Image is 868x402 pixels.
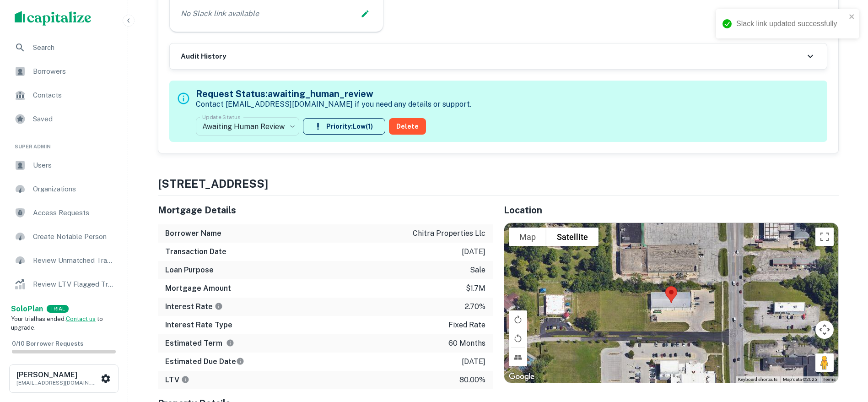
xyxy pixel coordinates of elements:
strong: Solo Plan [11,304,43,313]
div: Awaiting Human Review [196,114,299,139]
svg: The interest rates displayed on the website are for informational purposes only and may be report... [215,302,223,310]
a: Contacts [7,84,120,106]
a: Access Requests [7,202,120,224]
span: Create Notable Person [33,231,115,242]
button: Show street map [509,228,546,246]
button: Show satellite imagery [546,228,598,246]
button: Drag Pegman onto the map to open Street View [815,353,834,372]
button: Toggle fullscreen view [815,228,834,246]
a: Organizations [7,178,120,200]
a: SoloPlan [11,304,43,315]
button: Rotate map counterclockwise [509,329,527,348]
button: Tilt map [509,348,527,366]
span: Review LTV Flagged Transactions [33,279,115,290]
h6: Borrower Name [165,228,221,239]
a: Saved [7,108,120,130]
h5: Location [504,203,839,217]
button: [PERSON_NAME][EMAIL_ADDRESS][DOMAIN_NAME] [9,364,119,393]
p: No Slack link available [181,8,259,19]
p: 60 months [448,338,485,349]
span: Search [33,42,115,53]
h6: Mortgage Amount [165,283,231,294]
h5: Mortgage Details [158,203,493,217]
h6: Transaction Date [165,246,226,257]
span: Borrowers [33,66,115,77]
span: Your trial has ended. to upgrade. [11,315,103,331]
a: Terms [823,377,836,382]
a: Lender Admin View [7,297,120,319]
a: Review Unmatched Transactions [7,250,120,272]
span: Contacts [33,90,115,101]
img: capitalize-logo.png [15,11,92,26]
a: Review LTV Flagged Transactions [7,273,120,295]
svg: Term is based on a standard schedule for this type of loan. [226,339,234,347]
h5: Request Status: awaiting_human_review [196,87,471,101]
div: TRIAL [47,305,69,313]
h4: [STREET_ADDRESS] [158,175,839,192]
p: [DATE] [462,246,485,257]
button: Edit Slack Link [358,7,372,21]
h6: Loan Purpose [165,265,214,276]
p: [DATE] [462,356,485,367]
a: Search [7,37,120,59]
p: fixed rate [448,320,485,331]
span: Organizations [33,184,115,195]
a: Borrowers [7,60,120,82]
button: Rotate map clockwise [509,310,527,329]
a: Contact us [66,315,96,322]
p: 2.70% [465,301,485,312]
div: Slack link updated successfully [736,18,846,29]
span: Access Requests [33,207,115,218]
button: Delete [389,118,426,135]
button: Priority:Low(1) [303,118,385,135]
p: sale [470,265,485,276]
button: Keyboard shortcuts [738,376,777,383]
span: Saved [33,114,115,125]
h6: [PERSON_NAME] [16,371,99,379]
button: Map camera controls [815,321,834,339]
li: Super Admin [7,132,120,154]
h6: Estimated Due Date [165,356,244,367]
p: 80.00% [459,375,485,386]
a: Users [7,154,120,176]
a: Open this area in Google Maps (opens a new window) [507,371,537,383]
span: Users [33,160,115,171]
iframe: Chat Widget [822,329,868,373]
h6: Interest Rate Type [165,320,232,331]
img: Google [507,371,537,383]
h6: Interest Rate [165,301,223,312]
label: Update Status [202,113,240,121]
p: $1.7m [466,283,485,294]
p: chitra properties llc [413,228,485,239]
svg: Estimate is based on a standard schedule for this type of loan. [236,357,244,365]
p: [EMAIL_ADDRESS][DOMAIN_NAME] [16,379,99,387]
span: Map data ©2025 [783,377,817,382]
span: 0 / 10 Borrower Requests [12,340,83,347]
a: Create Notable Person [7,226,120,248]
h6: Estimated Term [165,338,234,349]
p: Contact [EMAIL_ADDRESS][DOMAIN_NAME] if you need any details or support. [196,99,471,110]
h6: LTV [165,375,189,386]
svg: LTVs displayed on the website are for informational purposes only and may be reported incorrectly... [181,375,189,384]
button: close [849,13,855,22]
span: Review Unmatched Transactions [33,255,115,266]
h6: Audit History [181,51,226,62]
